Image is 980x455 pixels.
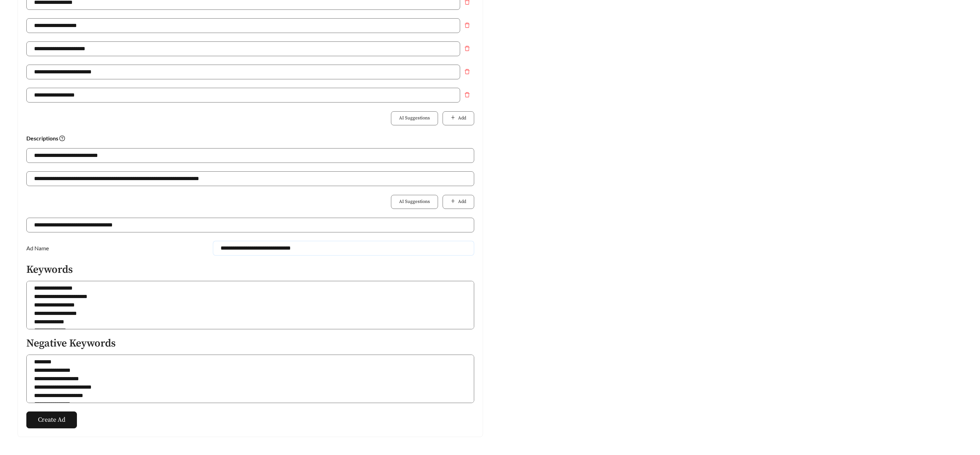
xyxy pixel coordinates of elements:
[26,218,474,232] input: Website
[460,88,474,102] button: Remove field
[451,199,455,204] span: plus
[443,111,474,125] button: plusAdd
[460,69,474,74] span: delete
[460,41,474,55] button: Remove field
[460,65,474,79] button: Remove field
[399,198,430,205] span: AI Suggestions
[460,18,474,32] button: Remove field
[443,195,474,209] button: plusAdd
[460,46,474,51] span: delete
[26,264,474,276] h5: Keywords
[458,198,466,205] span: Add
[26,338,474,349] h5: Negative Keywords
[460,92,474,98] span: delete
[213,241,474,256] input: Ad Name
[38,415,65,424] span: Create Ad
[460,22,474,28] span: delete
[59,136,65,141] span: question-circle
[391,111,438,125] button: AI Suggestions
[391,195,438,209] button: AI Suggestions
[26,241,52,256] label: Ad Name
[451,115,455,121] span: plus
[26,135,65,141] strong: Descriptions
[458,115,466,122] span: Add
[26,411,77,428] button: Create Ad
[399,115,430,122] span: AI Suggestions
